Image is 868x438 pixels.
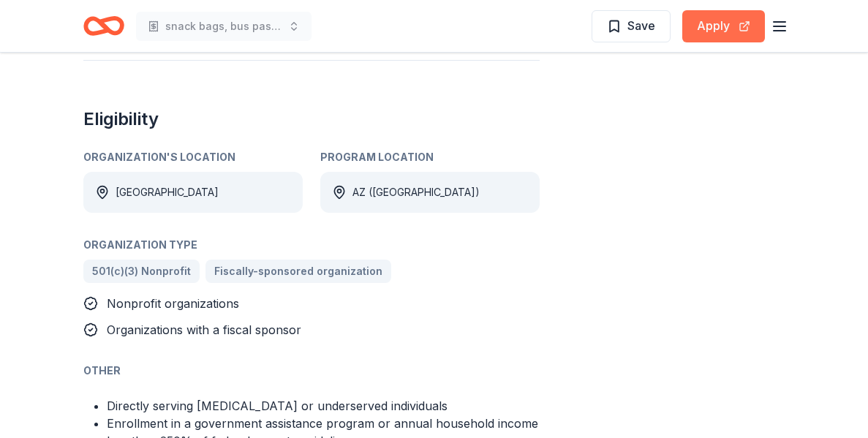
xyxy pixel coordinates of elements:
li: Directly serving [MEDICAL_DATA] or underserved individuals [107,397,540,415]
div: AZ ([GEOGRAPHIC_DATA]) [352,184,480,201]
span: Nonprofit organizations [107,296,239,311]
a: 501(c)(3) Nonprofit [83,260,200,283]
span: 501(c)(3) Nonprofit [92,263,191,280]
span: Organizations with a fiscal sponsor [107,322,301,337]
div: Organization Type [83,236,540,254]
div: Organization's Location [83,148,303,166]
div: [GEOGRAPHIC_DATA] [116,184,219,201]
div: Other [83,362,540,380]
button: Apply [682,10,765,42]
h2: Eligibility [83,107,540,131]
a: Fiscally-sponsored organization [205,260,391,283]
div: Program Location [320,148,540,166]
button: snack bags, bus passes and I'd vouchers for the homeless [136,12,312,41]
button: Save [592,10,671,42]
a: Home [83,9,124,43]
span: Save [627,16,655,35]
span: snack bags, bus passes and I'd vouchers for the homeless [165,18,282,35]
span: Fiscally-sponsored organization [214,263,382,280]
